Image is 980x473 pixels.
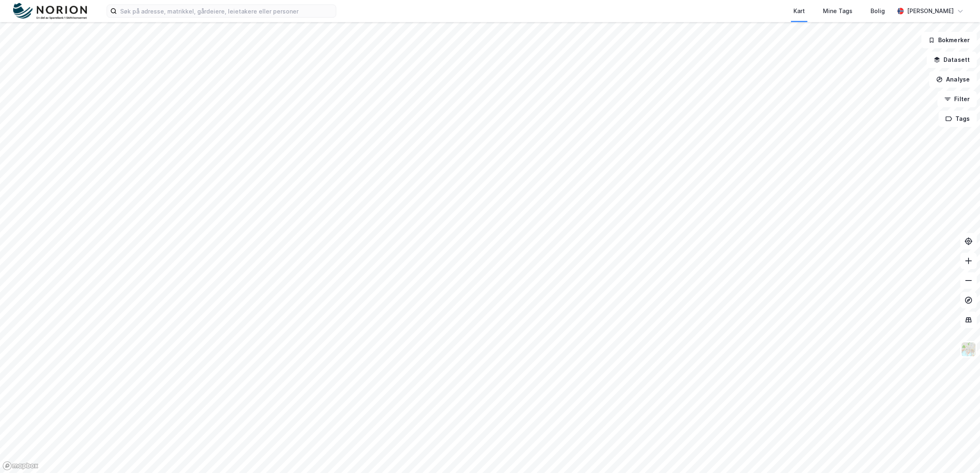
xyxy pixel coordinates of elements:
[117,5,336,17] input: Søk på adresse, matrikkel, gårdeiere, leietakere eller personer
[13,3,87,20] img: norion-logo.80e7a08dc31c2e691866.png
[871,6,885,16] div: Bolig
[793,6,805,16] div: Kart
[907,6,954,16] div: [PERSON_NAME]
[939,434,980,473] iframe: Chat Widget
[823,6,852,16] div: Mine Tags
